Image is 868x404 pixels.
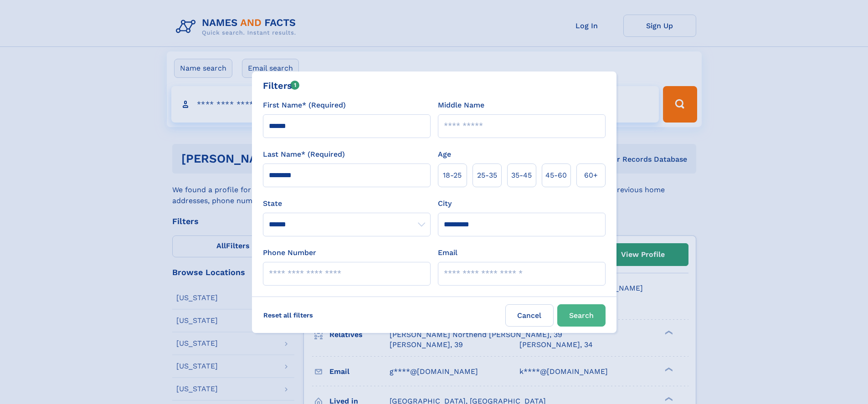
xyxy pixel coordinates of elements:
label: State [263,198,431,209]
span: 60+ [584,170,598,181]
label: City [438,198,452,209]
span: 25‑35 [477,170,497,181]
label: Age [438,149,451,160]
div: Filters [263,79,300,92]
label: Middle Name [438,100,484,111]
span: 18‑25 [443,170,462,181]
span: 45‑60 [545,170,567,181]
label: Reset all filters [257,304,319,326]
label: Phone Number [263,247,316,258]
button: Search [557,304,606,327]
label: Last Name* (Required) [263,149,345,160]
label: First Name* (Required) [263,100,346,111]
label: Cancel [505,304,554,327]
label: Email [438,247,457,258]
span: 35‑45 [511,170,532,181]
